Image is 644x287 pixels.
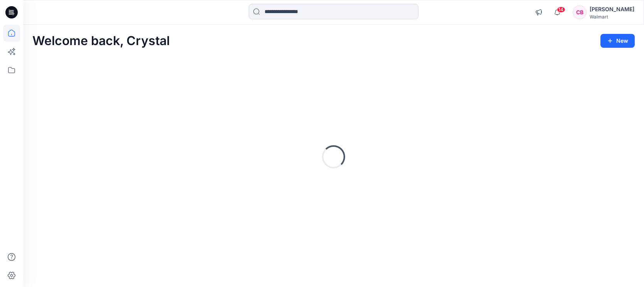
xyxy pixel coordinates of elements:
[557,7,565,13] span: 14
[573,5,587,19] div: CB
[32,34,170,48] h2: Welcome back, Crystal
[590,5,634,14] div: [PERSON_NAME]
[600,34,635,48] button: New
[590,14,634,20] div: Walmart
